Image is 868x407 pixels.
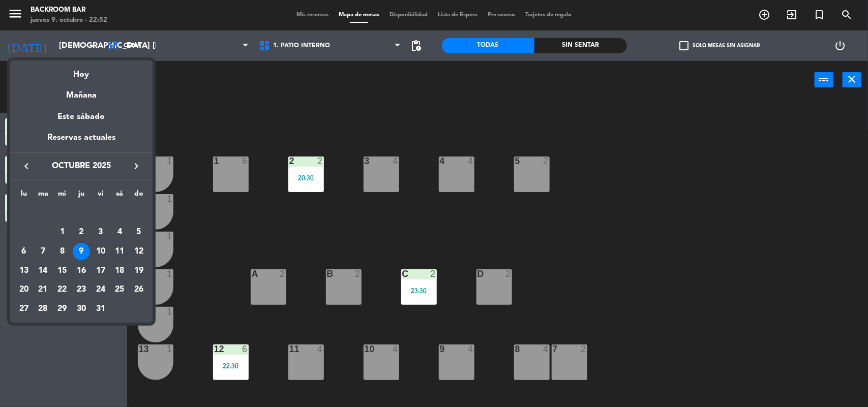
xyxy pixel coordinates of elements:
td: 21 de octubre de 2025 [34,280,53,300]
td: 13 de octubre de 2025 [14,261,34,280]
i: keyboard_arrow_right [130,160,142,172]
td: 5 de octubre de 2025 [129,223,148,242]
td: 23 de octubre de 2025 [72,280,91,300]
td: 22 de octubre de 2025 [52,280,72,300]
td: 20 de octubre de 2025 [14,280,34,300]
div: Hoy [10,60,153,81]
div: 13 [15,262,33,279]
div: 20 [15,281,33,298]
td: 1 de octubre de 2025 [52,223,72,242]
td: 24 de octubre de 2025 [91,280,110,300]
div: 12 [130,243,147,260]
td: 14 de octubre de 2025 [34,261,53,280]
th: miércoles [52,188,72,204]
div: 4 [111,224,128,241]
div: 29 [53,300,71,318]
td: 2 de octubre de 2025 [72,223,91,242]
button: keyboard_arrow_left [17,160,36,173]
td: 27 de octubre de 2025 [14,299,34,319]
th: lunes [14,188,34,204]
div: 23 [73,281,90,298]
td: 4 de octubre de 2025 [110,223,130,242]
div: 15 [53,262,71,279]
div: 6 [15,243,33,260]
td: 31 de octubre de 2025 [91,299,110,319]
td: 19 de octubre de 2025 [129,261,148,280]
th: viernes [91,188,110,204]
td: 28 de octubre de 2025 [34,299,53,319]
div: 26 [130,281,147,298]
th: sábado [110,188,130,204]
td: 3 de octubre de 2025 [91,223,110,242]
td: 16 de octubre de 2025 [72,261,91,280]
td: OCT. [14,204,148,223]
div: 24 [92,281,109,298]
div: 27 [15,300,33,318]
div: 18 [111,262,128,279]
div: 11 [111,243,128,260]
div: 17 [92,262,109,279]
div: Este sábado [10,103,153,131]
button: keyboard_arrow_right [127,160,145,173]
div: 7 [35,243,52,260]
div: 30 [73,300,90,318]
span: octubre 2025 [36,160,127,173]
td: 26 de octubre de 2025 [129,280,148,300]
div: 8 [53,243,71,260]
td: 25 de octubre de 2025 [110,280,130,300]
div: 3 [92,224,109,241]
td: 12 de octubre de 2025 [129,242,148,261]
td: 18 de octubre de 2025 [110,261,130,280]
td: 6 de octubre de 2025 [14,242,34,261]
div: 1 [53,224,71,241]
div: 28 [35,300,52,318]
div: 9 [73,243,90,260]
td: 17 de octubre de 2025 [91,261,110,280]
td: 30 de octubre de 2025 [72,299,91,319]
div: 14 [35,262,52,279]
div: Reservas actuales [10,131,153,152]
div: 2 [73,224,90,241]
td: 7 de octubre de 2025 [34,242,53,261]
div: 5 [130,224,147,241]
div: 21 [35,281,52,298]
div: 25 [111,281,128,298]
div: Mañana [10,81,153,102]
div: 16 [73,262,90,279]
td: 11 de octubre de 2025 [110,242,130,261]
th: jueves [72,188,91,204]
td: 9 de octubre de 2025 [72,242,91,261]
div: 10 [92,243,109,260]
div: 19 [130,262,147,279]
div: 31 [92,300,109,318]
i: keyboard_arrow_left [20,160,33,172]
th: martes [34,188,53,204]
td: 8 de octubre de 2025 [52,242,72,261]
td: 29 de octubre de 2025 [52,299,72,319]
td: 15 de octubre de 2025 [52,261,72,280]
div: 22 [53,281,71,298]
th: domingo [129,188,148,204]
td: 10 de octubre de 2025 [91,242,110,261]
